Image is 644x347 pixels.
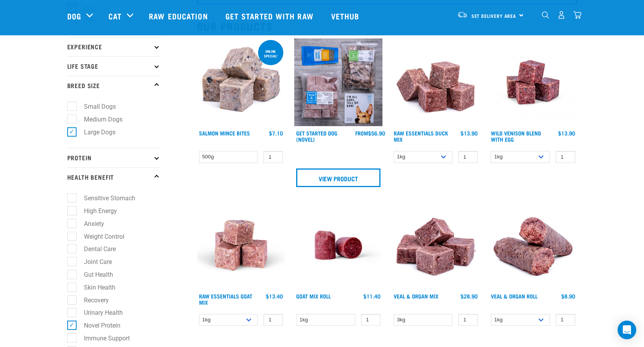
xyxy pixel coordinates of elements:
[296,168,380,187] a: View Product
[556,314,575,326] input: 1
[67,56,161,76] p: Life Stage
[461,130,478,136] div: $13.90
[199,132,250,134] a: Salmon Mince Bites
[72,219,107,229] label: Anxiety
[67,37,161,56] p: Experience
[72,283,119,292] label: Skin Health
[108,10,122,22] a: Cat
[361,314,380,326] input: 1
[72,193,138,203] label: Sensitive Stomach
[355,132,368,134] span: FROM
[294,201,382,289] img: Raw Essentials Chicken Lamb Beef Bulk Minced Raw Dog Food Roll Unwrapped
[199,295,252,304] a: Raw Essentials Goat Mix
[542,11,549,19] img: home-icon-1@2x.png
[72,115,126,124] label: Medium Dogs
[558,130,575,136] div: $13.90
[491,295,538,297] a: Veal & Organ Roll
[72,333,133,343] label: Immune Support
[72,270,116,279] label: Gut Health
[458,151,478,163] input: 1
[323,0,369,31] a: Vethub
[355,130,385,136] div: $56.90
[72,244,119,254] label: Dental Care
[294,38,382,127] img: NSP Dog Novel Update
[491,132,541,141] a: Wild Venison Blend with Egg
[264,151,283,163] input: 1
[258,45,283,62] div: ONLINE SPECIAL!
[296,132,337,141] a: Get Started Dog (Novel)
[72,295,112,305] label: Recovery
[556,151,575,163] input: 1
[197,38,285,127] img: 1141 Salmon Mince 01
[489,38,577,127] img: Venison Egg 1616
[296,295,331,297] a: Goat Mix Roll
[141,0,217,31] a: Raw Education
[218,0,323,31] a: Get started with Raw
[72,257,115,267] label: Joint Care
[461,293,478,299] div: $28.90
[573,11,581,19] img: home-icon@2x.png
[67,167,161,187] p: Health Benefit
[72,321,124,330] label: Novel Protein
[72,232,127,241] label: Weight Control
[72,308,126,318] label: Urinary Health
[363,293,380,299] div: $11.40
[471,14,517,17] span: Set Delivery Area
[72,102,119,111] label: Small Dogs
[67,10,81,22] a: Dog
[561,293,575,299] div: $8.90
[557,11,565,19] img: user.png
[489,201,577,289] img: Veal Organ Mix Roll 01
[618,321,636,339] div: Open Intercom Messenger
[392,38,480,127] img: ?1041 RE Lamb Mix 01
[269,130,283,136] div: $7.10
[197,201,285,289] img: Goat M Ix 38448
[67,148,161,167] p: Protein
[394,132,448,141] a: Raw Essentials Duck Mix
[458,314,478,326] input: 1
[72,127,119,137] label: Large Dogs
[266,293,283,299] div: $13.40
[394,295,438,297] a: Veal & Organ Mix
[392,201,480,289] img: 1158 Veal Organ Mix 01
[72,206,120,216] label: High Energy
[264,314,283,326] input: 1
[67,76,161,95] p: Breed Size
[457,11,468,18] img: van-moving.png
